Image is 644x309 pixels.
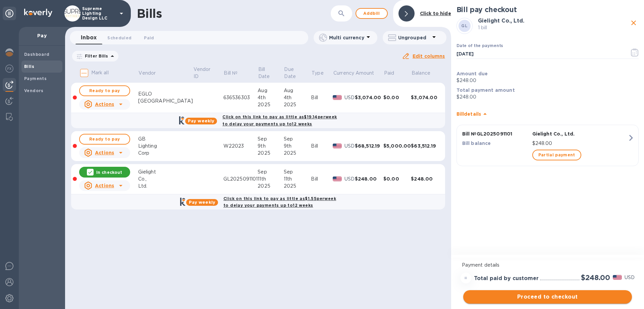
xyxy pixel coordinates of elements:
[138,183,193,190] div: Ltd.
[413,53,445,59] u: Edit columns
[24,9,52,17] img: Logo
[462,130,530,137] p: Bill № GL2025091101
[24,64,34,69] b: Bills
[137,6,162,21] h1: Bills
[625,274,635,281] p: USD
[312,70,324,77] p: Type
[188,118,214,123] b: Pay weekly
[82,53,108,59] p: Filter Bills
[138,168,193,176] div: Gielight
[284,87,311,94] div: Aug
[284,150,311,157] div: 2025
[412,70,430,77] p: Balance
[311,143,333,150] div: Bill
[581,273,610,282] h2: $248.00
[284,94,311,101] div: 4th
[24,88,44,93] b: Vendors
[457,103,639,125] div: Billdetails
[24,76,47,81] b: Payments
[258,143,283,150] div: 9th
[411,176,439,182] div: $248.00
[457,87,515,93] b: Total payment amount
[355,94,383,101] div: $3,074.00
[457,5,639,14] h2: Bill pay checkout
[194,66,214,80] p: Vendor ID
[258,66,283,80] span: Bill Date
[258,94,283,101] div: 4th
[532,130,628,137] p: Gielight Co., Ltd.
[461,273,471,283] div: =
[532,140,628,147] p: $248.00
[457,111,481,117] b: Bill details
[457,71,488,76] b: Amount due
[284,183,311,190] div: 2025
[457,44,503,48] label: Date of the payments
[333,70,354,77] p: Currency
[91,69,109,76] p: Mark all
[95,102,114,107] u: Actions
[420,11,451,16] b: Click to hide
[312,70,332,77] span: Type
[469,293,627,301] span: Proceed to checkout
[223,176,258,183] div: GL2025091101
[356,70,374,77] p: Amount
[24,52,50,57] b: Dashboard
[362,9,382,17] span: Add bill
[629,18,639,28] button: close
[223,143,258,150] div: W22023
[79,85,130,96] button: Ready to pay
[85,135,124,143] span: Ready to pay
[474,275,539,282] h3: Total paid by customer
[383,143,411,149] div: $5,000.00
[478,17,524,24] b: Gielight Co., Ltd.
[107,34,131,41] span: Scheduled
[478,24,629,31] p: 1 bill
[258,183,283,190] div: 2025
[258,150,283,157] div: 2025
[96,169,122,175] p: In checkout
[333,144,342,148] img: USD
[284,66,302,80] p: Due Date
[311,94,333,101] div: Bill
[457,77,639,84] p: $248.00
[461,23,468,28] b: GL
[412,70,439,77] span: Balance
[284,101,311,108] div: 2025
[139,70,156,77] p: Vendor
[138,176,193,183] div: Co.,
[82,6,116,21] p: Supreme Lighting Design LLC
[383,176,411,182] div: $0.00
[138,98,193,105] div: [GEOGRAPHIC_DATA]
[258,176,283,183] div: 11th
[79,134,130,145] button: Ready to pay
[333,177,342,181] img: USD
[258,66,274,80] p: Bill Date
[138,136,193,143] div: GB
[223,196,336,208] b: Click on this link to pay as little as $1.55 per week to delay your payments up to 12 weeks
[355,143,383,149] div: $68,512.19
[189,200,215,205] b: Pay weekly
[284,136,311,143] div: Sep
[538,151,575,159] span: Partial payment
[462,140,530,147] p: Bill balance
[344,94,355,101] p: USD
[344,176,355,183] p: USD
[457,93,639,101] p: $248.00
[222,114,337,126] b: Click on this link to pay as little as $19.14 per week to delay your payments up to 12 weeks
[356,70,383,77] span: Amount
[138,90,193,98] div: EGLO
[224,70,237,77] p: Bill №
[223,94,258,101] div: 636536303
[311,176,333,183] div: Bill
[613,275,622,280] img: USD
[224,70,246,77] span: Bill №
[355,176,383,182] div: $248.00
[284,168,311,176] div: Sep
[284,143,311,150] div: 9th
[81,33,97,42] span: Inbox
[95,150,114,155] u: Actions
[411,94,439,101] div: $3,074.00
[398,34,430,41] p: Ungrouped
[356,8,388,19] button: Addbill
